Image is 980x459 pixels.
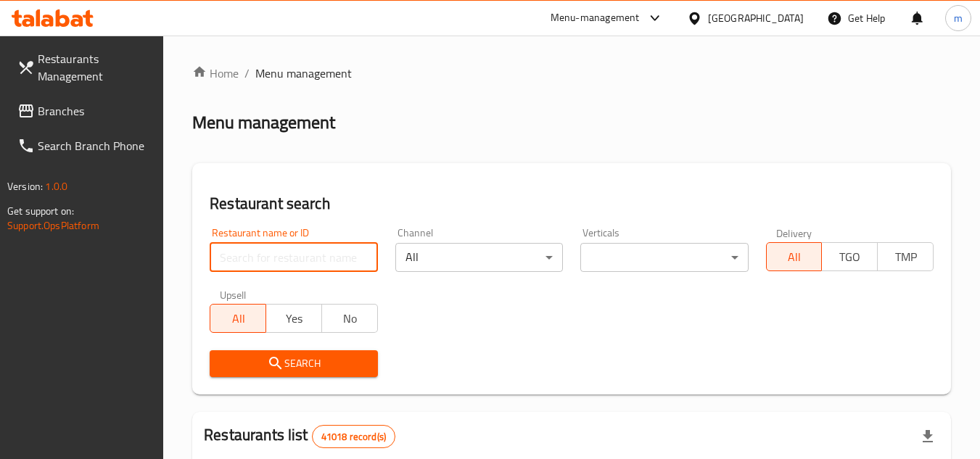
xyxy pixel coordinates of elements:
[708,10,804,26] div: [GEOGRAPHIC_DATA]
[776,228,812,238] label: Delivery
[45,177,67,196] span: 1.0.0
[884,247,928,268] span: TMP
[551,9,640,27] div: Menu-management
[210,304,266,333] button: All
[6,128,164,163] a: Search Branch Phone
[38,137,152,154] span: Search Branch Phone
[821,242,878,271] button: TGO
[6,94,164,128] a: Branches
[192,65,239,82] a: Home
[38,50,152,85] span: Restaurants Management
[773,247,817,268] span: All
[38,102,152,120] span: Branches
[244,65,250,82] li: /
[954,10,963,26] span: m
[7,216,99,235] a: Support.OpsPlatform
[210,350,377,377] button: Search
[910,419,945,454] div: Export file
[828,247,872,268] span: TGO
[312,425,395,448] div: Total records count
[255,65,352,82] span: Menu management
[321,304,378,333] button: No
[877,242,934,271] button: TMP
[7,202,74,220] span: Get support on:
[766,242,823,271] button: All
[328,308,372,329] span: No
[265,304,322,333] button: Yes
[192,111,335,134] h2: Menu management
[221,355,366,373] span: Search
[204,424,395,448] h2: Restaurants list
[7,177,43,196] span: Version:
[395,243,563,272] div: All
[580,243,748,272] div: ​
[192,65,951,82] nav: breadcrumb
[272,308,316,329] span: Yes
[210,243,377,272] input: Search for restaurant name or ID..
[6,41,164,94] a: Restaurants Management
[313,430,395,444] span: 41018 record(s)
[210,193,934,215] h2: Restaurant search
[220,289,247,299] label: Upsell
[216,308,260,329] span: All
